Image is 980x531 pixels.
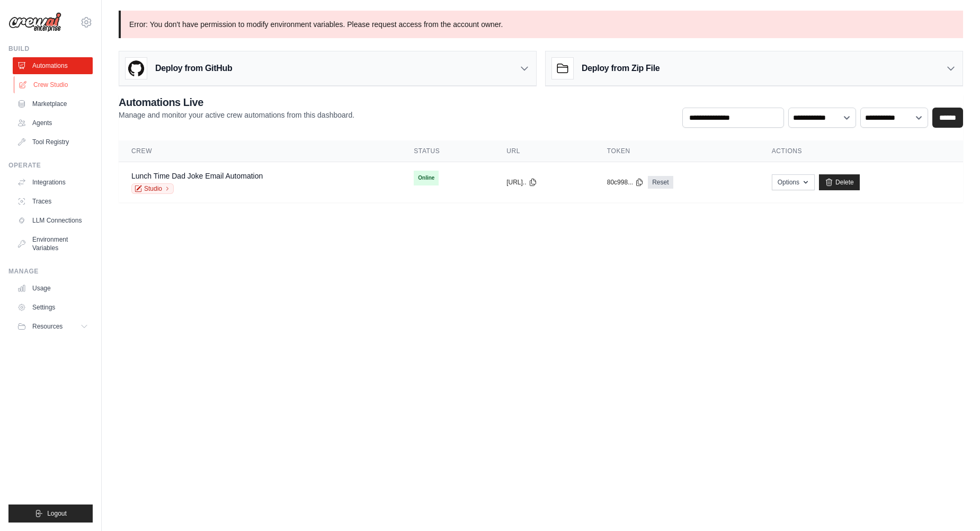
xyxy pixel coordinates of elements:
div: Manage [8,267,93,276]
a: Delete [819,174,860,190]
a: Agents [13,114,93,131]
span: Logout [47,509,67,518]
h3: Deploy from Zip File [582,62,660,75]
p: Manage and monitor your active crew automations from this dashboard. [119,110,354,120]
img: Logo [8,12,61,32]
div: Build [8,45,93,53]
span: Resources [32,322,63,331]
h3: Deploy from GitHub [155,62,232,75]
a: Tool Registry [13,134,93,151]
a: Lunch Time Dad Joke Email Automation [131,172,263,180]
a: Environment Variables [13,231,93,256]
span: Online [414,171,439,185]
button: Resources [13,318,93,335]
button: 80c998... [607,178,644,187]
p: Error: You don't have permission to modify environment variables. Please request access from the ... [119,11,963,38]
a: Settings [13,299,93,316]
a: Traces [13,193,93,210]
a: Crew Studio [14,76,94,93]
a: Reset [648,176,673,189]
a: Marketplace [13,95,93,112]
div: Operate [8,161,93,170]
th: Status [401,140,494,162]
img: GitHub Logo [126,58,147,79]
button: Options [772,174,815,190]
a: Automations [13,57,93,74]
th: Actions [759,140,963,162]
button: Logout [8,505,93,523]
th: Token [594,140,759,162]
th: URL [494,140,594,162]
a: Integrations [13,174,93,191]
th: Crew [119,140,401,162]
h2: Automations Live [119,95,354,110]
a: Usage [13,280,93,297]
a: LLM Connections [13,212,93,229]
a: Studio [131,183,174,194]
